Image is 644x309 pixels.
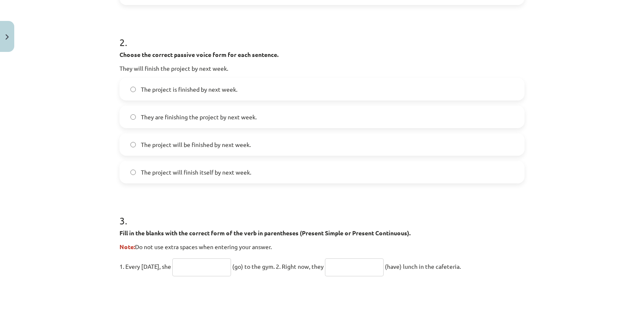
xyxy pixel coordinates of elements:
img: icon-close-lesson-0947bae3869378f0d4975bcd49f059093ad1ed9edebbc8119c70593378902aed.svg [5,34,9,40]
input: The project is finished by next week. [130,87,136,92]
span: They are finishing the project by next week. [141,113,257,121]
strong: Fill in the blanks with the correct form of the verb in parentheses (Present Simple or Present Co... [119,229,410,237]
p: Do not use extra spaces when entering your answer. [119,242,525,251]
h1: 3 . [119,200,525,226]
span: (go) to the gym. 2. Right now, they [232,263,324,270]
p: They will finish the project by next week. [119,64,525,73]
span: (have) lunch in the cafeteria. [385,263,461,270]
span: The project will finish itself by next week. [141,168,251,177]
input: The project will finish itself by next week. [130,170,136,175]
span: 1. Every [DATE], she [119,263,171,270]
strong: Note: [119,243,135,250]
span: The project will be finished by next week. [141,140,251,149]
strong: Choose the correct passive voice form for each sentence. [119,51,278,58]
span: The project is finished by next week. [141,85,237,94]
input: The project will be finished by next week. [130,142,136,147]
input: They are finishing the project by next week. [130,114,136,120]
h1: 2 . [119,22,525,48]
